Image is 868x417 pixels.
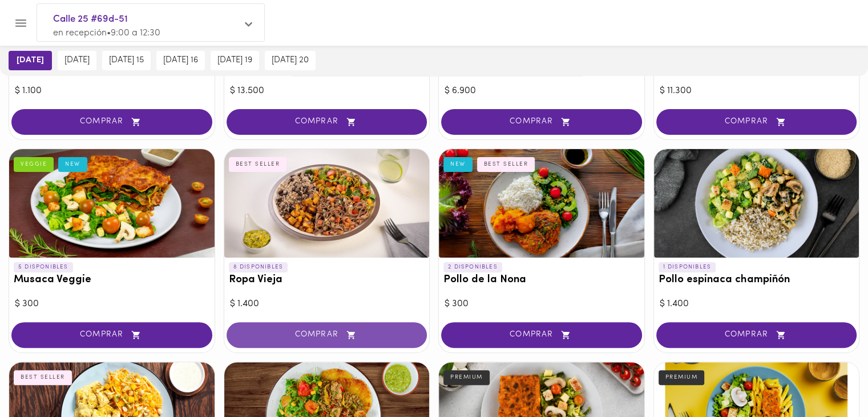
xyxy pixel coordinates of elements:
[241,117,413,127] span: COMPRAR
[14,274,210,286] h3: Musaca Veggie
[659,262,716,272] p: 1 DISPONIBLES
[227,109,427,135] button: COMPRAR
[109,55,144,66] span: [DATE] 15
[14,157,54,172] div: VEGGIE
[64,55,90,66] span: [DATE]
[15,85,209,98] div: $ 1.100
[265,51,316,70] button: [DATE] 20
[439,149,644,258] div: Pollo de la Nona
[227,322,427,348] button: COMPRAR
[656,322,857,348] button: COMPRAR
[445,85,639,98] div: $ 6.900
[802,351,857,406] iframe: Messagebird Livechat Widget
[660,85,854,98] div: $ 11.300
[14,262,73,272] p: 5 DISPONIBLES
[26,330,198,340] span: COMPRAR
[477,157,535,172] div: BEST SELLER
[102,51,151,70] button: [DATE] 15
[443,274,640,286] h3: Pollo de la Nona
[241,330,413,340] span: COMPRAR
[211,51,259,70] button: [DATE] 19
[58,51,96,70] button: [DATE]
[230,298,424,311] div: $ 1.400
[441,322,642,348] button: COMPRAR
[9,51,52,70] button: [DATE]
[654,149,859,258] div: Pollo espinaca champiñón
[445,298,639,311] div: $ 300
[660,298,854,311] div: $ 1.400
[17,55,44,66] span: [DATE]
[26,117,198,127] span: COMPRAR
[443,262,502,272] p: 2 DISPONIBLES
[455,330,628,340] span: COMPRAR
[229,157,287,172] div: BEST SELLER
[455,117,628,127] span: COMPRAR
[224,149,430,258] div: Ropa Vieja
[14,370,72,385] div: BEST SELLER
[441,109,642,135] button: COMPRAR
[671,117,843,127] span: COMPRAR
[671,330,843,340] span: COMPRAR
[53,29,160,38] span: en recepción • 9:00 a 12:30
[163,55,198,66] span: [DATE] 16
[15,298,209,311] div: $ 300
[7,9,35,37] button: Menu
[659,274,855,286] h3: Pollo espinaca champiñón
[58,157,87,172] div: NEW
[443,157,473,172] div: NEW
[230,85,424,98] div: $ 13.500
[11,109,212,135] button: COMPRAR
[9,149,215,258] div: Musaca Veggie
[229,262,288,272] p: 8 DISPONIBLES
[272,55,309,66] span: [DATE] 20
[229,274,425,286] h3: Ropa Vieja
[656,109,857,135] button: COMPRAR
[217,55,252,66] span: [DATE] 19
[11,322,212,348] button: COMPRAR
[443,370,490,385] div: PREMIUM
[53,12,237,27] span: Calle 25 #69d-51
[659,370,705,385] div: PREMIUM
[156,51,205,70] button: [DATE] 16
